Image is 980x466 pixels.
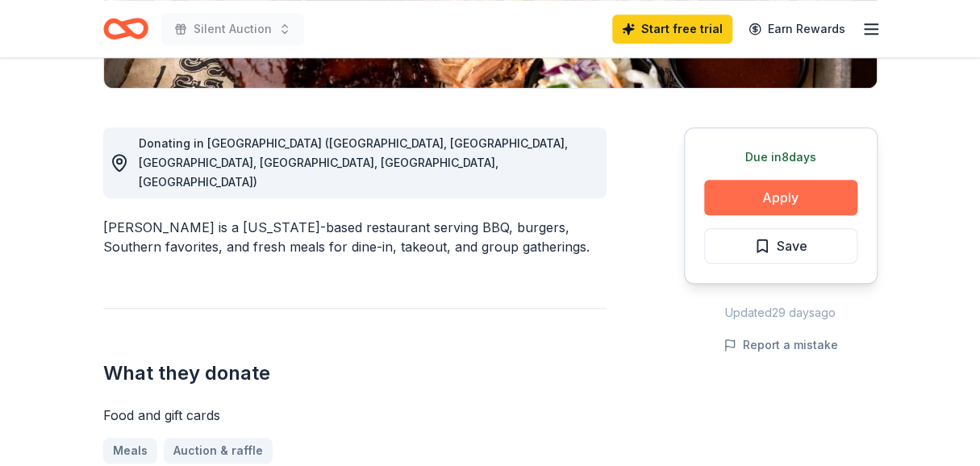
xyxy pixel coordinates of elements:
[194,19,272,39] span: Silent Auction
[704,228,857,264] button: Save
[724,335,838,355] button: Report a mistake
[103,360,607,386] h2: What they donate
[161,13,304,45] button: Silent Auction
[612,15,732,44] a: Start free trial
[103,218,607,256] div: [PERSON_NAME] is a [US_STATE]-based restaurant serving BBQ, burgers, Southern favorites, and fres...
[164,438,273,464] a: Auction & raffle
[739,15,855,44] a: Earn Rewards
[139,136,568,189] span: Donating in [GEOGRAPHIC_DATA] ([GEOGRAPHIC_DATA], [GEOGRAPHIC_DATA], [GEOGRAPHIC_DATA], [GEOGRAPH...
[777,235,807,256] span: Save
[704,180,857,215] button: Apply
[704,148,857,167] div: Due in 8 days
[103,438,157,464] a: Meals
[684,303,878,322] div: Updated 29 days ago
[103,406,607,425] div: Food and gift cards
[103,10,148,48] a: Home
